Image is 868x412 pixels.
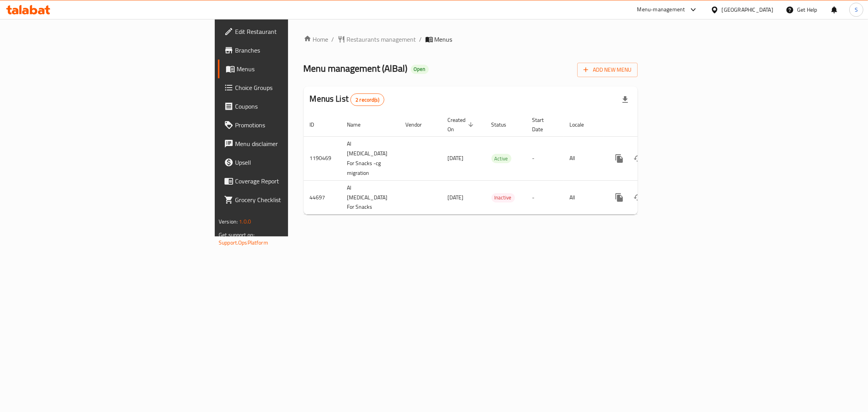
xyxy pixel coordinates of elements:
div: [GEOGRAPHIC_DATA] [722,5,773,14]
table: enhanced table [304,113,691,215]
h2: Menus List [310,93,384,106]
span: Get support on: [219,230,255,240]
div: Inactive [491,193,515,202]
span: Menu management ( AlBal ) [304,60,408,77]
div: Menu-management [637,5,685,14]
span: Menu disclaimer [235,139,354,148]
td: - [526,180,564,215]
td: Al [MEDICAL_DATA] For Snacks -cg migration [341,136,400,180]
a: Edit Restaurant [218,22,360,41]
span: Choice Groups [235,83,354,92]
a: Menus [218,60,360,78]
button: Add New Menu [577,63,638,77]
span: 1.0.0 [239,217,251,227]
a: Upsell [218,153,360,172]
button: Change Status [629,149,647,168]
button: more [610,188,629,207]
div: Export file [616,90,635,109]
span: Grocery Checklist [235,195,354,204]
span: Menus [435,35,453,44]
td: All [564,180,604,215]
span: Inactive [491,193,515,202]
a: Coverage Report [218,172,360,190]
li: / [419,35,422,44]
span: [DATE] [448,153,464,163]
button: Change Status [629,188,647,207]
span: Branches [235,46,354,55]
span: Start Date [532,115,554,134]
div: Active [491,154,511,163]
span: Open [411,66,429,72]
a: Coupons [218,97,360,116]
a: Support.OpsPlatform [219,238,268,248]
span: Name [347,120,371,129]
span: ID [310,120,325,129]
a: Restaurants management [338,35,416,44]
span: Status [491,120,517,129]
a: Menu disclaimer [218,134,360,153]
span: Edit Restaurant [235,27,354,36]
span: Restaurants management [347,35,416,44]
span: Vendor [406,120,432,129]
span: Coupons [235,102,354,111]
th: Actions [604,113,691,137]
a: Choice Groups [218,78,360,97]
span: Version: [219,217,238,227]
button: more [610,149,629,168]
td: Al [MEDICAL_DATA] For Snacks [341,180,400,215]
span: Created On [448,115,476,134]
span: Add New Menu [583,65,631,75]
a: Branches [218,41,360,60]
td: All [564,136,604,180]
td: - [526,136,564,180]
span: [DATE] [448,192,464,202]
span: Promotions [235,120,354,130]
span: 2 record(s) [351,96,384,104]
div: Total records count [350,93,384,106]
a: Promotions [218,116,360,134]
nav: breadcrumb [304,35,638,44]
span: Upsell [235,158,354,167]
a: Grocery Checklist [218,190,360,209]
span: Coverage Report [235,176,354,186]
span: Active [491,154,511,163]
div: Open [411,65,429,74]
span: Menus [237,64,354,74]
span: S [855,5,858,14]
span: Locale [570,120,594,129]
